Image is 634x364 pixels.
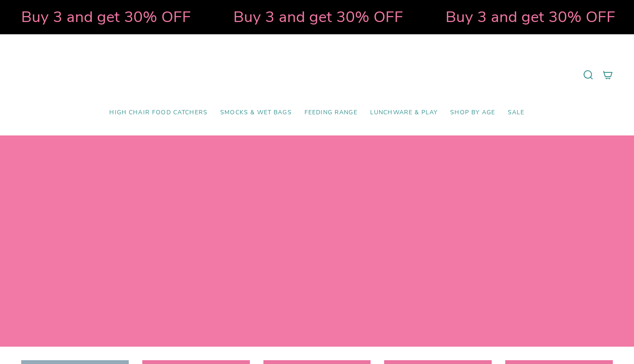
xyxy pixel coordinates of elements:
[103,103,214,123] a: High Chair Food Catchers
[501,103,531,123] a: SALE
[298,103,364,123] a: Feeding Range
[214,103,298,123] a: Smocks & Wet Bags
[508,109,525,116] span: SALE
[445,6,615,28] strong: Buy 3 and get 30% OFF
[450,109,495,116] span: Shop by Age
[20,6,190,28] strong: Buy 3 and get 30% OFF
[370,109,437,116] span: Lunchware & Play
[109,109,208,116] span: High Chair Food Catchers
[364,103,444,123] a: Lunchware & Play
[233,6,402,28] strong: Buy 3 and get 30% OFF
[244,47,390,103] a: Mumma’s Little Helpers
[444,103,501,123] a: Shop by Age
[305,109,357,116] span: Feeding Range
[220,109,292,116] span: Smocks & Wet Bags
